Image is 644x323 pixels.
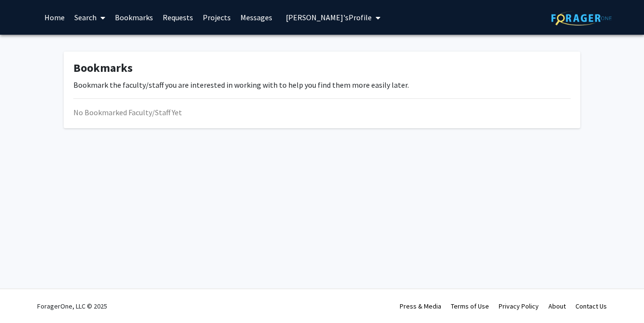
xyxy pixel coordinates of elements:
[37,289,107,323] div: ForagerOne, LLC © 2025
[575,302,607,310] a: Contact Us
[73,61,571,75] h1: Bookmarks
[158,0,198,34] a: Requests
[70,0,110,34] a: Search
[198,0,236,34] a: Projects
[73,107,571,118] div: No Bookmarked Faculty/Staff Yet
[73,79,571,91] p: Bookmark the faculty/staff you are interested in working with to help you find them more easily l...
[451,302,489,310] a: Terms of Use
[40,0,70,34] a: Home
[548,302,566,310] a: About
[551,11,612,26] img: ForagerOne Logo
[236,0,277,34] a: Messages
[110,0,158,34] a: Bookmarks
[286,13,372,22] span: [PERSON_NAME]'s Profile
[499,302,539,310] a: Privacy Policy
[400,302,441,310] a: Press & Media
